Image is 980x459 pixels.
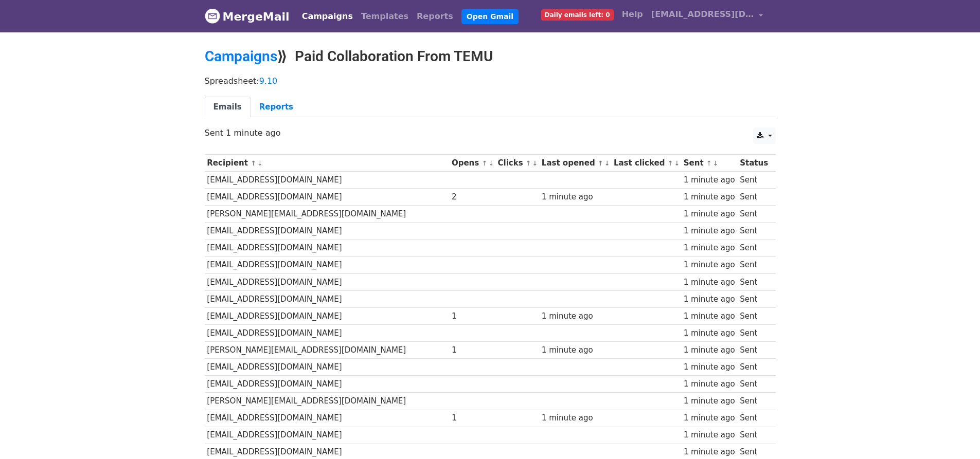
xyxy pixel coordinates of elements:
td: [EMAIL_ADDRESS][DOMAIN_NAME] [205,325,450,342]
a: Reports [251,97,302,118]
a: ↓ [674,159,680,167]
div: 1 minute ago [684,259,735,271]
th: Last clicked [611,155,681,172]
div: 1 minute ago [684,310,735,322]
td: Sent [737,256,770,273]
div: 1 minute ago [684,395,735,407]
a: Help [618,4,647,25]
div: 1 minute ago [542,344,609,356]
a: ↑ [668,159,673,167]
td: Sent [737,393,770,410]
th: Clicks [495,155,539,172]
td: Sent [737,410,770,427]
td: [EMAIL_ADDRESS][DOMAIN_NAME] [205,189,450,206]
td: Sent [737,273,770,290]
div: 1 minute ago [684,344,735,356]
a: Open Gmail [461,9,519,24]
div: 1 minute ago [684,293,735,305]
a: [EMAIL_ADDRESS][DOMAIN_NAME] [647,4,768,28]
div: 1 [452,310,493,322]
td: [EMAIL_ADDRESS][DOMAIN_NAME] [205,172,450,189]
td: Sent [737,206,770,223]
a: Templates [357,6,413,27]
th: Opens [449,155,495,172]
div: 2 [452,191,493,203]
p: Spreadsheet: [205,76,776,86]
td: [PERSON_NAME][EMAIL_ADDRESS][DOMAIN_NAME] [205,342,450,359]
td: Sent [737,359,770,376]
div: 1 minute ago [684,174,735,186]
div: 1 minute ago [684,208,735,220]
td: [EMAIL_ADDRESS][DOMAIN_NAME] [205,273,450,290]
td: Sent [737,342,770,359]
span: [EMAIL_ADDRESS][DOMAIN_NAME] [651,8,754,21]
th: Last opened [539,155,611,172]
td: Sent [737,325,770,342]
a: 9.10 [259,76,278,86]
a: Campaigns [298,6,357,27]
td: Sent [737,307,770,324]
a: ↓ [257,159,263,167]
div: 1 minute ago [542,412,609,424]
a: ↓ [604,159,610,167]
div: 1 minute ago [684,378,735,390]
div: 1 minute ago [542,191,609,203]
td: [EMAIL_ADDRESS][DOMAIN_NAME] [205,376,450,393]
a: Daily emails left: 0 [537,4,618,25]
p: Sent 1 minute ago [205,127,776,138]
td: [PERSON_NAME][EMAIL_ADDRESS][DOMAIN_NAME] [205,206,450,223]
h2: ⟫ Paid Collaboration From TEMU [205,48,776,65]
a: ↑ [251,159,256,167]
div: 1 minute ago [684,429,735,441]
div: 1 minute ago [684,225,735,237]
a: ↑ [526,159,531,167]
td: [EMAIL_ADDRESS][DOMAIN_NAME] [205,240,450,256]
td: [EMAIL_ADDRESS][DOMAIN_NAME] [205,427,450,444]
a: MergeMail [205,6,290,27]
div: 1 minute ago [684,191,735,203]
td: [EMAIL_ADDRESS][DOMAIN_NAME] [205,307,450,324]
div: 1 minute ago [684,327,735,339]
td: Sent [737,223,770,240]
td: Sent [737,189,770,206]
div: 1 [452,412,493,424]
th: Sent [681,155,737,172]
a: Emails [205,97,251,118]
td: [EMAIL_ADDRESS][DOMAIN_NAME] [205,359,450,376]
a: ↓ [488,159,494,167]
a: ↓ [532,159,538,167]
a: ↑ [482,159,487,167]
td: [EMAIL_ADDRESS][DOMAIN_NAME] [205,256,450,273]
div: 1 minute ago [684,242,735,254]
div: 1 minute ago [684,412,735,424]
div: 1 minute ago [684,446,735,458]
div: 1 minute ago [684,277,735,288]
span: Daily emails left: 0 [541,9,614,21]
td: Sent [737,240,770,256]
a: Campaigns [205,48,277,65]
a: ↓ [713,159,719,167]
img: MergeMail logo [205,8,220,24]
div: 1 minute ago [684,361,735,373]
td: [PERSON_NAME][EMAIL_ADDRESS][DOMAIN_NAME] [205,393,450,410]
td: [EMAIL_ADDRESS][DOMAIN_NAME] [205,223,450,240]
td: Sent [737,376,770,393]
th: Recipient [205,155,450,172]
td: Sent [737,172,770,189]
a: ↑ [706,159,712,167]
th: Status [737,155,770,172]
td: Sent [737,427,770,444]
div: 1 [452,344,493,356]
td: [EMAIL_ADDRESS][DOMAIN_NAME] [205,290,450,307]
div: 1 minute ago [542,310,609,322]
a: ↑ [598,159,603,167]
td: [EMAIL_ADDRESS][DOMAIN_NAME] [205,410,450,427]
td: Sent [737,290,770,307]
a: Reports [413,6,457,27]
